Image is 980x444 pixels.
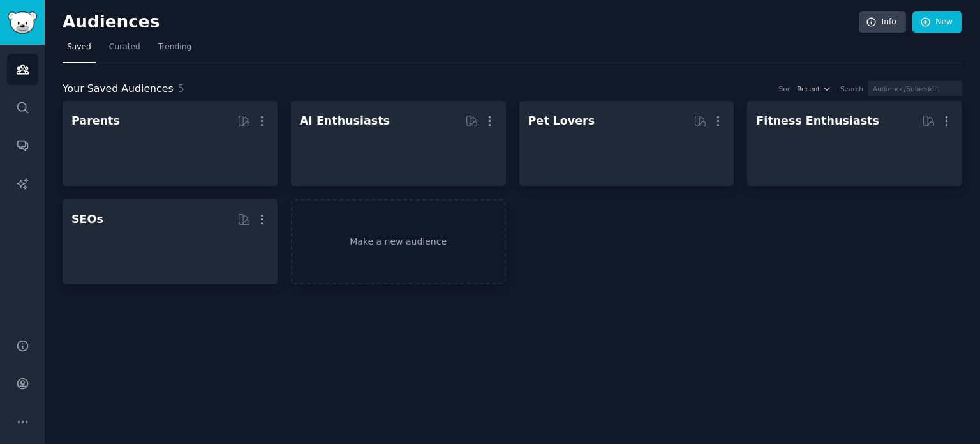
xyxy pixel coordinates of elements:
div: Sort [779,84,793,93]
a: Saved [63,37,96,63]
span: Your Saved Audiences [63,81,174,97]
img: GummySearch logo [8,11,37,34]
a: Curated [105,37,145,63]
a: Info [859,11,906,33]
div: Fitness Enthusiasts [756,113,879,129]
h2: Audiences [63,12,859,33]
div: AI Enthusiasts [300,113,390,129]
a: Make a new audience [291,199,506,284]
span: Saved [67,42,91,53]
span: Recent [797,84,820,93]
span: Curated [109,42,140,53]
a: AI Enthusiasts [291,101,506,186]
span: 5 [178,82,184,95]
div: Pet Lovers [528,113,595,129]
button: Recent [797,84,831,93]
div: Parents [71,113,120,129]
a: Trending [154,37,196,63]
span: Trending [158,42,191,53]
a: Parents [63,101,278,186]
input: Audience/Subreddit [868,81,962,96]
a: SEOs [63,199,278,284]
a: Fitness Enthusiasts [747,101,962,186]
a: New [912,11,962,33]
div: SEOs [71,211,103,227]
div: Search [840,84,863,93]
a: Pet Lovers [519,101,734,186]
